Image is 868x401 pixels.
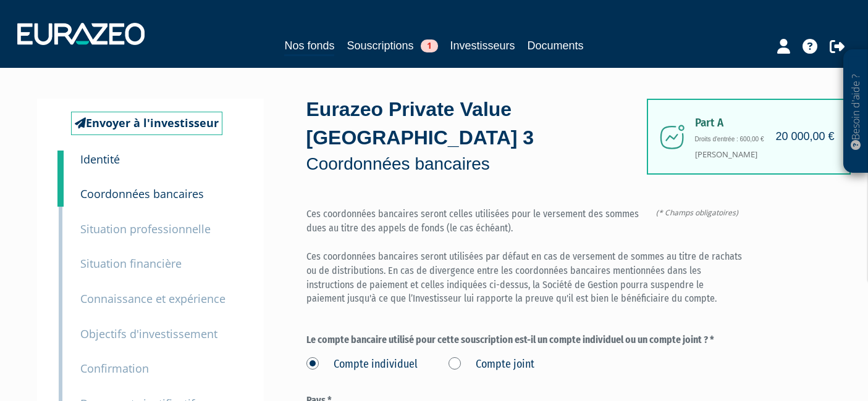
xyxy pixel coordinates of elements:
label: Compte individuel [306,357,418,373]
p: Ces coordonnées bancaires seront celles utilisées pour le versement des sommes dues au titre des ... [306,207,744,306]
div: [PERSON_NAME] [647,99,851,175]
label: Le compte bancaire utilisé pour cette souscription est-il un compte individuel ou un compte joint... [306,333,744,347]
span: Part A [695,117,831,130]
a: 1 [57,151,64,175]
small: Situation financière [80,256,182,271]
a: Documents [528,37,584,54]
a: Nos fonds [284,37,334,56]
a: Envoyer à l'investisseur [71,112,222,135]
a: Investisseurs [450,37,515,54]
span: 1 [421,39,438,52]
p: Besoin d'aide ? [849,56,863,167]
a: 2 [57,168,64,207]
small: Objectifs d'investissement [80,326,217,341]
small: Connaissance et expérience [80,291,225,306]
h6: Droits d'entrée : 600,00 € [695,136,831,143]
div: Eurazeo Private Value [GEOGRAPHIC_DATA] 3 [306,96,646,176]
small: Coordonnées bancaires [80,186,204,201]
p: Coordonnées bancaires [306,152,646,176]
span: (* Champs obligatoires) [656,207,744,218]
small: Confirmation [80,361,149,376]
small: Identité [80,152,120,167]
img: 1732889491-logotype_eurazeo_blanc_rvb.png [17,23,145,45]
h4: 20 000,00 € [775,131,834,143]
label: Compte joint [449,357,534,373]
a: Souscriptions1 [347,37,437,54]
small: Situation professionnelle [80,221,211,236]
